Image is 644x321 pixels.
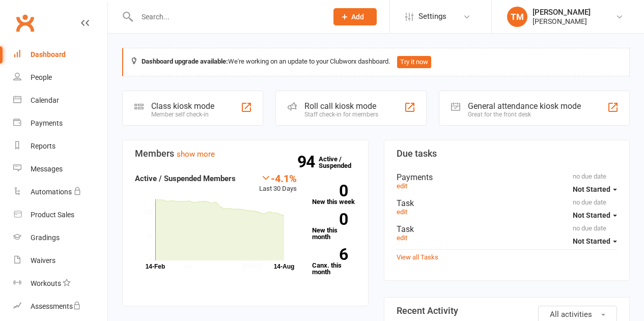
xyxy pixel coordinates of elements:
[297,154,319,169] strong: 94
[319,148,363,177] a: 94Active / Suspended
[13,295,107,318] a: Assessments
[397,182,407,190] a: edit
[13,181,107,203] a: Automations
[573,211,610,219] span: Not Started
[333,8,377,25] button: Add
[13,135,107,158] a: Reports
[13,226,107,249] a: Gradings
[533,17,591,26] div: [PERSON_NAME]
[31,96,59,104] div: Calendar
[397,253,438,261] a: View all Tasks
[397,149,618,159] h3: Due tasks
[397,56,431,68] button: Try it now
[135,149,356,159] h3: Members
[418,5,446,28] span: Settings
[31,188,72,196] div: Automations
[533,8,591,17] div: [PERSON_NAME]
[13,112,107,135] a: Payments
[507,7,527,27] div: TM
[13,89,107,112] a: Calendar
[304,111,378,118] div: Staff check-in for members
[397,208,407,216] a: edit
[573,232,617,250] button: Not Started
[134,10,321,24] input: Search...
[13,203,107,226] a: Product Sales
[312,185,356,205] a: 0New this week
[13,158,107,181] a: Messages
[13,43,107,66] a: Dashboard
[573,180,617,198] button: Not Started
[151,101,214,111] div: Class kiosk mode
[573,237,610,245] span: Not Started
[31,119,63,127] div: Payments
[468,101,581,111] div: General attendance kiosk mode
[573,185,610,193] span: Not Started
[31,73,52,81] div: People
[31,165,63,173] div: Messages
[397,198,618,208] div: Task
[397,172,618,182] div: Payments
[312,213,356,240] a: 0New this month
[31,142,55,150] div: Reports
[351,13,364,21] span: Add
[31,279,61,287] div: Workouts
[468,111,581,118] div: Great for the front desk
[13,66,107,89] a: People
[312,248,356,275] a: 6Canx. this month
[259,172,297,194] div: Last 30 Days
[312,212,348,227] strong: 0
[142,57,228,65] strong: Dashboard upgrade available:
[31,256,55,265] div: Waivers
[312,183,348,198] strong: 0
[122,48,630,76] div: We're working on an update to your Clubworx dashboard.
[151,111,214,118] div: Member self check-in
[397,224,618,234] div: Task
[31,234,60,242] div: Gradings
[31,302,81,310] div: Assessments
[31,50,66,59] div: Dashboard
[31,211,74,219] div: Product Sales
[397,306,618,316] h3: Recent Activity
[550,310,592,319] span: All activities
[397,234,407,242] a: edit
[259,172,297,184] div: -4.1%
[13,272,107,295] a: Workouts
[13,249,107,272] a: Waivers
[135,174,236,183] strong: Active / Suspended Members
[304,101,378,111] div: Roll call kiosk mode
[12,10,38,36] a: Clubworx
[312,247,348,262] strong: 6
[177,150,215,159] a: show more
[573,206,617,224] button: Not Started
